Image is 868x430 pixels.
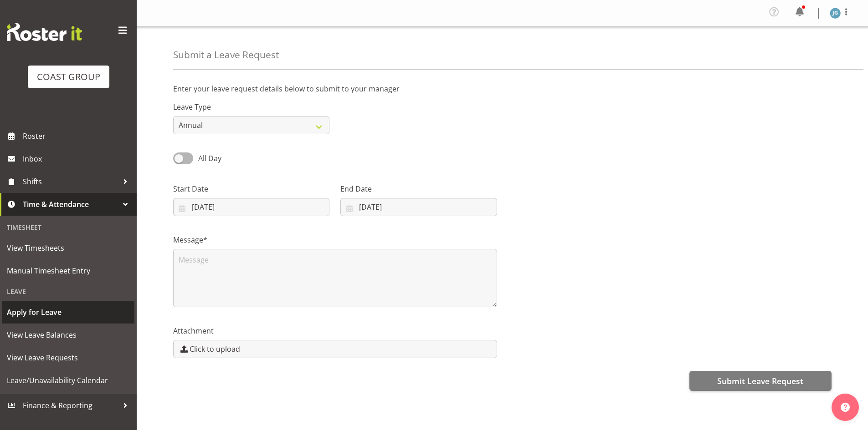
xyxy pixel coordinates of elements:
[7,264,130,278] span: Manual Timesheet Entry
[7,374,130,387] span: Leave/Unavailability Calendar
[2,301,134,324] a: Apply for Leave
[2,218,134,237] div: Timesheet
[340,198,497,216] input: Click to select...
[717,375,803,387] span: Submit Leave Request
[173,183,329,194] label: Start Date
[23,175,118,188] span: Shifts
[689,371,832,391] button: Submit Leave Request
[7,305,130,319] span: Apply for Leave
[2,237,134,259] a: View Timesheets
[2,282,134,301] div: Leave
[23,399,118,412] span: Finance & Reporting
[190,344,240,354] span: Click to upload
[7,351,130,364] span: View Leave Requests
[7,23,82,41] img: Rosterit website logo
[173,325,497,336] label: Attachment
[7,328,130,342] span: View Leave Balances
[23,129,132,143] span: Roster
[830,8,841,19] img: jason-garvey1164.jpg
[198,153,221,163] span: All Day
[2,369,134,392] a: Leave/Unavailability Calendar
[173,234,497,245] label: Message*
[841,403,850,412] img: help-xxl-2.png
[2,324,134,346] a: View Leave Balances
[23,152,132,166] span: Inbox
[23,197,118,211] span: Time & Attendance
[173,83,832,94] p: Enter your leave request details below to submit to your manager
[173,198,329,216] input: Click to select...
[7,241,130,255] span: View Timesheets
[173,101,329,112] label: Leave Type
[2,259,134,282] a: Manual Timesheet Entry
[37,70,100,84] div: COAST GROUP
[340,183,497,194] label: End Date
[2,346,134,369] a: View Leave Requests
[173,50,279,60] h4: Submit a Leave Request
